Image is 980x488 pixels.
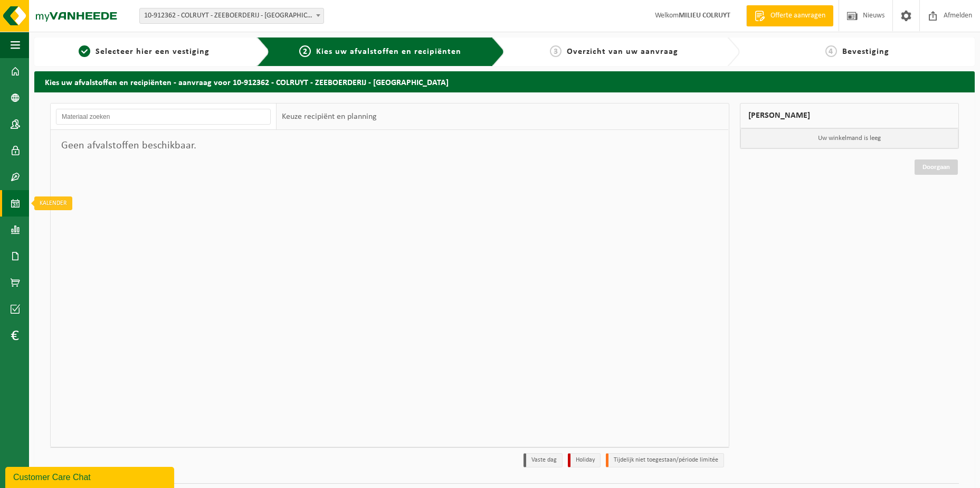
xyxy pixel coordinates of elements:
h2: Kies uw afvalstoffen en recipiënten - aanvraag voor 10-912362 - COLRUYT - ZEEBOERDERIJ - [GEOGRAP... [34,71,975,92]
span: Selecteer hier een vestiging [96,48,210,56]
div: [PERSON_NAME] [740,103,959,128]
span: Overzicht van uw aanvraag [567,48,678,56]
p: Uw winkelmand is leeg [740,128,959,148]
strong: MILIEU COLRUYT [679,12,730,20]
li: Tijdelijk niet toegestaan/période limitée [606,453,724,467]
span: 10-912362 - COLRUYT - ZEEBOERDERIJ - NIEUWPOORT [139,8,324,24]
a: Doorgaan [915,159,958,175]
span: Kies uw afvalstoffen en recipiënten [316,48,461,56]
span: 10-912362 - COLRUYT - ZEEBOERDERIJ - NIEUWPOORT [140,8,324,23]
a: Offerte aanvragen [746,5,833,26]
div: Geen afvalstoffen beschikbaar. [51,130,277,162]
span: 2 [299,45,311,57]
span: 4 [825,45,837,57]
span: 1 [79,45,90,57]
span: 3 [550,45,562,57]
span: Bevestiging [842,48,889,56]
iframe: chat widget [5,465,176,488]
input: Materiaal zoeken [56,109,271,125]
li: Holiday [568,453,601,467]
div: Keuze recipiënt en planning [277,104,382,130]
a: 1Selecteer hier een vestiging [40,45,249,58]
span: Offerte aanvragen [768,11,828,21]
li: Vaste dag [524,453,563,467]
